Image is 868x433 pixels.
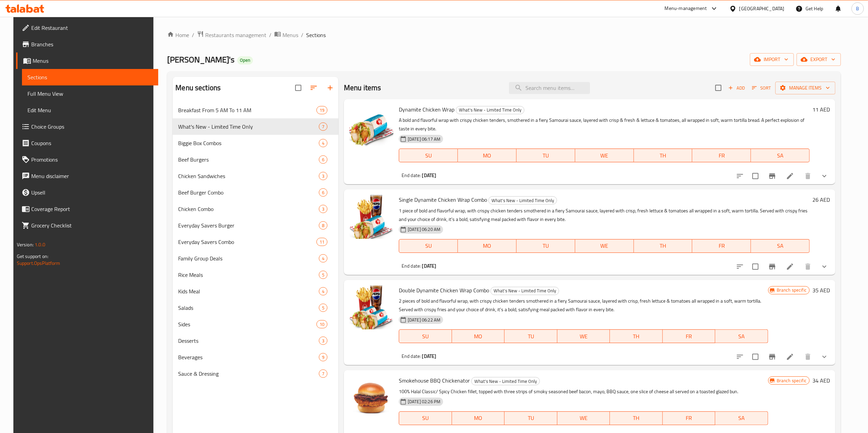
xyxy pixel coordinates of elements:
[317,239,327,245] span: 11
[178,271,319,279] span: Rice Meals
[800,349,816,365] button: delete
[461,241,514,251] span: MO
[711,81,726,95] span: Select section
[237,57,253,63] span: Open
[402,171,421,180] span: End date:
[750,83,773,93] button: Sort
[319,287,327,295] div: items
[319,272,327,278] span: 5
[399,387,768,396] p: 100% Halal Classic/ Spicy Chicken fillet, topped with three strips of smoky seasoned beef bacon, ...
[319,255,327,262] span: 4
[31,205,153,213] span: Coverage Report
[22,102,158,118] a: Edit Menu
[422,171,437,180] b: [DATE]
[305,80,322,96] span: Sort sections
[517,239,575,253] button: TU
[405,317,443,323] span: [DATE] 06:22 AM
[399,195,487,205] span: Single Dynamite Chicken Wrap Combo
[178,188,319,197] div: Beef Burger Combo
[718,413,765,423] span: SA
[178,337,319,345] span: Desserts
[35,240,45,249] span: 1.0.0
[319,337,327,345] div: items
[319,271,327,279] div: items
[319,288,327,295] span: 4
[781,84,830,92] span: Manage items
[319,353,327,361] div: items
[610,411,663,425] button: TH
[173,184,338,201] div: Beef Burger Combo6
[816,258,833,275] button: show more
[663,411,716,425] button: FR
[456,106,524,114] span: What's New - Limited Time Only
[695,241,748,251] span: FR
[748,169,763,183] span: Select to update
[178,320,316,328] div: Sides
[178,287,319,295] span: Kids Meal
[774,377,809,384] span: Branch specific
[786,262,794,271] a: Edit menu item
[812,376,830,385] h6: 34 AED
[173,217,338,234] div: Everyday Savers Burger8
[399,297,768,314] p: 2 pieces of bold and flavorful wrap, with crispy chicken tenders smothered in a fiery Samourai sa...
[455,413,502,423] span: MO
[452,329,505,343] button: MO
[575,149,634,162] button: WE
[812,285,830,295] h6: 35 AED
[727,84,746,92] span: Add
[173,365,338,382] div: Sauce & Dressing7
[349,285,393,329] img: Double Dynamite Chicken Wrap Combo
[402,261,421,270] span: End date:
[820,353,829,361] svg: Show Choices
[31,172,153,180] span: Menu disclaimer
[405,398,443,405] span: [DATE] 02:26 PM
[173,267,338,283] div: Rice Meals5
[31,221,153,230] span: Grocery Checklist
[455,331,502,341] span: MO
[663,329,716,343] button: FR
[178,205,319,213] span: Chicken Combo
[751,149,810,162] button: SA
[402,151,455,161] span: SU
[27,90,153,98] span: Full Menu View
[812,195,830,204] h6: 26 AED
[16,20,158,36] a: Edit Restaurant
[726,83,748,93] button: Add
[399,329,452,343] button: SU
[399,104,454,115] span: Dynamite Chicken Wrap
[173,349,338,365] div: Beverages9
[178,122,319,131] span: What's New - Limited Time Only
[472,377,540,385] span: What's New - Limited Time Only
[349,195,393,239] img: Single Dynamite Chicken Wrap Combo
[319,156,327,163] span: 6
[402,331,449,341] span: SU
[505,411,557,425] button: TU
[402,352,421,361] span: End date:
[319,205,327,213] div: items
[16,168,158,184] a: Menu disclaimer
[456,106,524,114] div: What's New - Limited Time Only
[178,155,319,164] span: Beef Burgers
[732,168,748,184] button: sort-choices
[178,370,319,378] span: Sauce & Dressing
[173,300,338,316] div: Salads5
[16,36,158,52] a: Branches
[316,106,327,114] div: items
[319,371,327,377] span: 7
[178,353,319,361] div: Beverages
[33,57,153,65] span: Menus
[319,206,327,212] span: 3
[319,140,327,147] span: 4
[16,217,158,234] a: Grocery Checklist
[319,124,327,130] span: 7
[16,135,158,151] a: Coupons
[173,250,338,267] div: Family Group Deals4
[319,305,327,311] span: 5
[274,31,298,39] a: Menus
[319,173,327,179] span: 3
[319,304,327,312] div: items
